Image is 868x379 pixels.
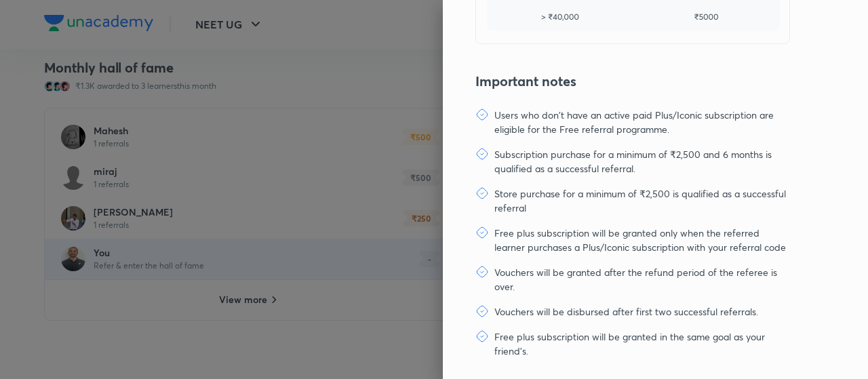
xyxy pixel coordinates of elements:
p: Subscription purchase for a minimum of ₹2,500 and 6 months is qualified as a successful referral. [494,147,790,176]
p: Vouchers will be granted after the refund period of the referee is over. [494,265,790,294]
p: Free plus subscription will be granted only when the referred learner purchases a Plus/Iconic sub... [494,226,790,254]
p: Store purchase for a minimum of ₹2,500 is qualified as a successful referral [494,186,790,215]
img: avatar [475,304,489,318]
img: avatar [475,147,489,161]
p: Free plus subscription will be granted in the same goal as your friend's. [494,330,790,358]
img: avatar [475,226,489,239]
img: avatar [475,108,489,121]
img: avatar [475,265,489,279]
p: Users who don't have an active paid Plus/Iconic subscription are eligible for the Free referral p... [494,108,790,136]
img: avatar [475,186,489,200]
img: avatar [475,330,489,343]
p: Vouchers will be disbursed after first two successful referrals. [494,304,758,319]
h4: Important notes [475,71,790,92]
